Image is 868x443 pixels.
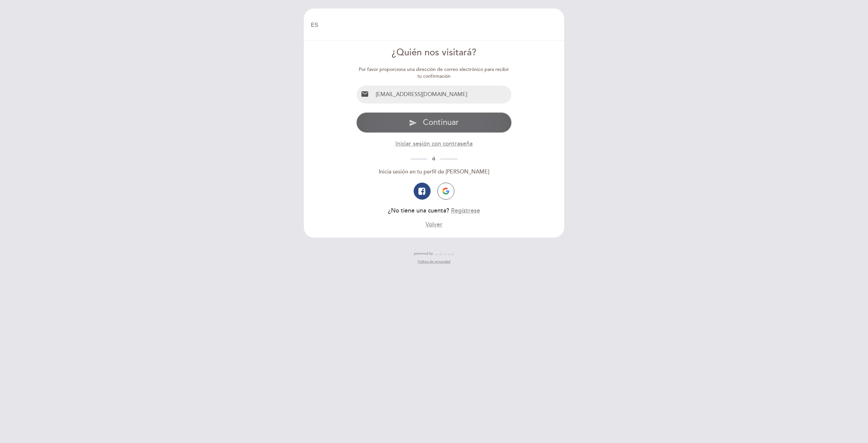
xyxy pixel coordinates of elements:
[409,119,417,127] i: send
[356,168,512,176] div: Inicia sesión en tu perfil de [PERSON_NAME]
[414,251,433,256] span: powered by
[442,188,449,195] img: icon-google.png
[395,140,473,148] button: Iniciar sesión con contraseña
[356,112,512,133] button: send Continuar
[356,46,512,59] div: ¿Quién nos visitará?
[426,220,442,229] button: Volver
[356,66,512,80] div: Por favor proporciona una dirección de correo electrónico para recibir tu confirmación
[435,252,454,255] img: MEITRE
[451,206,480,215] button: Regístrese
[361,90,369,98] i: email
[423,117,459,127] span: Continuar
[414,251,454,256] a: powered by
[427,156,440,162] span: ó
[418,259,450,264] a: Política de privacidad
[388,207,449,214] span: ¿No tiene una cuenta?
[373,86,512,104] input: Email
